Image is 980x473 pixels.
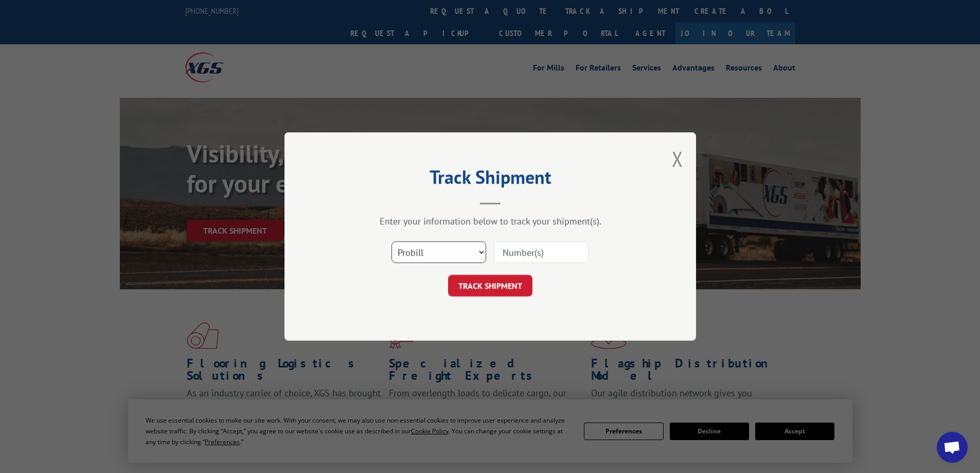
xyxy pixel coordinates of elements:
[336,170,645,189] h2: Track Shipment
[672,145,683,172] button: Close modal
[494,241,589,263] input: Number(s)
[448,275,532,296] button: TRACK SHIPMENT
[336,215,645,227] div: Enter your information below to track your shipment(s).
[937,432,968,463] div: Open chat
